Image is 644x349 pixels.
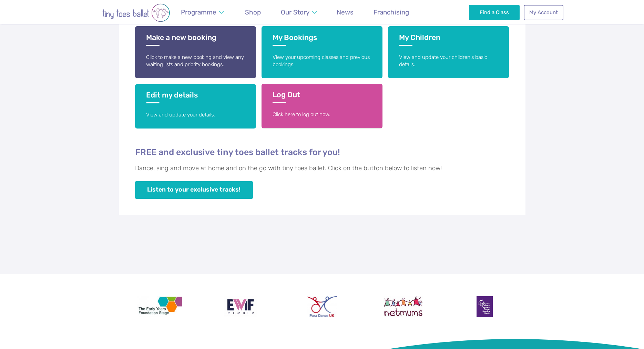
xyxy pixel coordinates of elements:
a: Franchising [370,4,412,20]
a: Our Story [277,4,320,20]
h3: Log Out [273,90,371,103]
p: View and update your details. [146,111,245,119]
a: Find a Class [469,5,520,20]
a: My Children View and update your children's basic details. [388,26,509,78]
p: View your upcoming classes and previous bookings. [273,54,371,69]
a: Programme [178,4,227,20]
span: News [337,8,354,16]
a: Shop [242,4,264,20]
a: Edit my details View and update your details. [135,84,256,129]
span: Our Story [281,8,309,16]
img: Para Dance UK [307,296,337,317]
a: Listen to your exclusive tracks! [135,181,253,199]
a: News [334,4,357,20]
p: Click to make a new booking and view any waiting lists and priority bookings. [146,54,245,69]
p: Click here to log out now. [273,111,371,118]
span: Shop [245,8,261,16]
img: Encouraging Women Into Franchising [224,296,257,317]
a: My Account [524,5,563,20]
h4: FREE and exclusive tiny toes ballet tracks for you! [135,147,509,157]
a: Log Out Click here to log out now. [262,84,382,128]
span: Franchising [374,8,409,16]
p: Dance, sing and move at home and on the go with tiny toes ballet. Click on the button below to li... [135,164,509,173]
p: View and update your children's basic details. [399,54,498,69]
a: My Bookings View your upcoming classes and previous bookings. [262,26,382,78]
img: The Early Years Foundation Stage [137,296,182,317]
h3: My Bookings [273,33,371,46]
h3: Make a new booking [146,33,245,46]
a: Make a new booking Click to make a new booking and view any waiting lists and priority bookings. [135,26,256,78]
h3: My Children [399,33,498,46]
span: Programme [181,8,216,16]
img: tiny toes ballet [81,3,191,22]
h3: Edit my details [146,91,245,103]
